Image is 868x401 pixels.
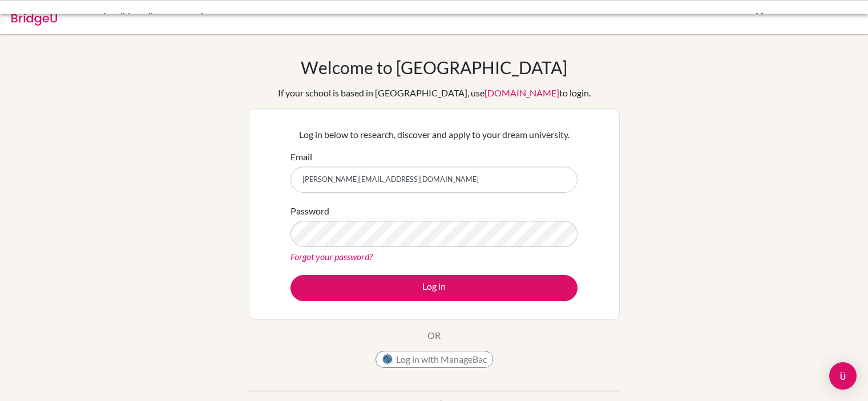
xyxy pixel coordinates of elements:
p: Log in below to research, discover and apply to your dream university. [290,128,578,141]
div: Open Intercom Messenger [829,362,857,390]
p: OR [427,329,441,342]
label: Password [290,204,329,218]
div: Invalid email or password. [103,9,594,23]
label: Email [290,150,312,164]
h1: Welcome to [GEOGRAPHIC_DATA] [301,57,567,78]
img: Bridge-U [11,7,57,26]
a: [DOMAIN_NAME] [485,87,559,98]
div: If your school is based in [GEOGRAPHIC_DATA], use to login. [278,86,591,100]
a: Forgot your password? [290,251,373,262]
button: Log in [290,275,578,301]
button: Log in with ManageBac [376,351,493,368]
